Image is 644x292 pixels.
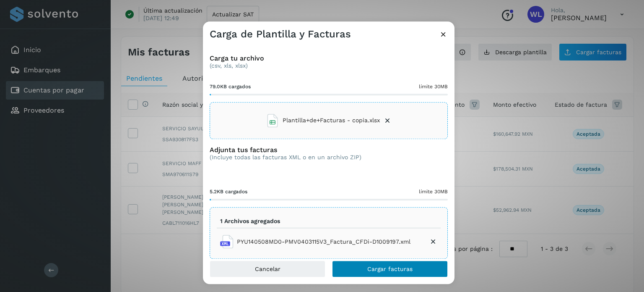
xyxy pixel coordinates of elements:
[419,188,448,195] span: límite 30MB
[220,218,280,225] p: 1 Archivos agregados
[210,54,448,62] h3: Carga tu archivo
[210,154,361,161] p: (Incluye todas las facturas XML o en un archivo ZIP)
[283,116,380,125] span: Plantilla+de+Facturas - copia.xlsx
[210,146,361,154] h3: Adjunta tus facturas
[210,28,351,40] h3: Carga de Plantilla y Facturas
[237,237,410,246] span: PYU140508MD0-PMV0403115V3_Factura_CFDi-D1009197.xml
[210,83,251,90] span: 79.0KB cargados
[419,83,448,90] span: límite 30MB
[210,62,448,69] p: (csv, xls, xlsx)
[367,266,413,272] span: Cargar facturas
[210,188,247,195] span: 5.2KB cargados
[255,266,280,272] span: Cancelar
[332,260,448,277] button: Cargar facturas
[210,260,325,277] button: Cancelar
